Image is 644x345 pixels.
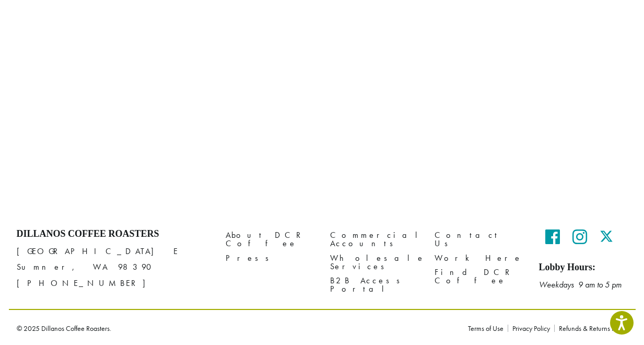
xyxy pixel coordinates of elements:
[539,279,622,290] em: Weekdays 9 am to 5 pm
[17,228,210,240] h4: Dillanos Coffee Roasters
[17,325,452,332] p: © 2025 Dillanos Coffee Roasters.
[554,325,628,332] a: Refunds & Returns Policy
[468,325,508,332] a: Terms of Use
[330,251,419,273] a: Wholesale Services
[508,325,554,332] a: Privacy Policy
[226,251,314,265] a: Press
[17,244,210,291] p: [GEOGRAPHIC_DATA] E Sumner, WA 98390 [PHONE_NUMBER]
[330,273,419,296] a: B2B Access Portal
[330,228,419,251] a: Commercial Accounts
[435,265,523,287] a: Find DCR Coffee
[435,228,523,251] a: Contact Us
[539,262,628,273] h5: Lobby Hours:
[435,251,523,265] a: Work Here
[226,228,314,251] a: About DCR Coffee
